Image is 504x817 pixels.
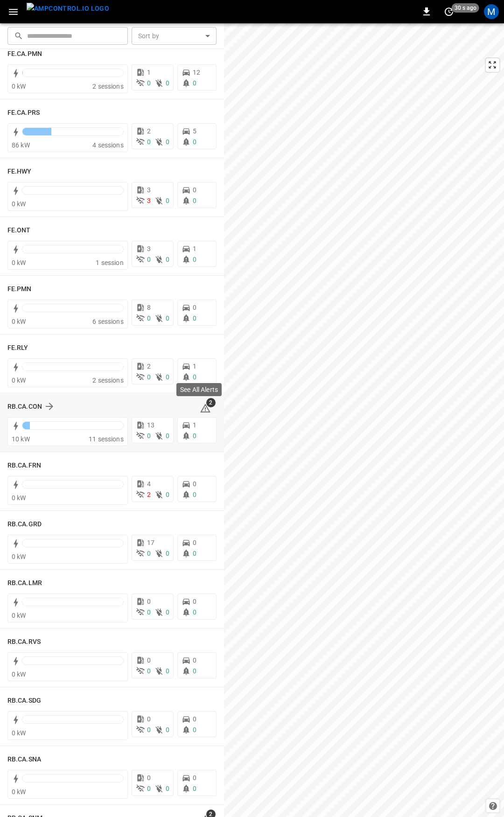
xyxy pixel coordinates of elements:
[147,373,151,381] span: 0
[7,402,42,412] h6: RB.CA.CON
[166,550,169,557] span: 0
[7,225,31,236] h6: FE.ONT
[193,245,196,252] span: 1
[193,774,196,782] span: 0
[193,138,196,146] span: 0
[166,726,169,733] span: 0
[147,256,151,263] span: 0
[12,200,26,208] span: 0 kW
[193,608,196,616] span: 0
[7,637,41,647] h6: RB.CA.RVS
[147,491,151,498] span: 2
[193,127,196,135] span: 5
[7,461,41,471] h6: RB.CA.FRN
[27,3,109,14] img: ampcontrol.io logo
[147,550,151,557] span: 0
[12,670,26,678] span: 0 kW
[147,785,151,792] span: 0
[147,656,151,664] span: 0
[147,314,151,322] span: 0
[484,4,499,19] div: profile-icon
[147,598,151,605] span: 0
[92,83,124,90] span: 2 sessions
[147,774,151,782] span: 0
[92,141,124,149] span: 4 sessions
[166,373,169,381] span: 0
[147,304,151,311] span: 8
[193,667,196,675] span: 0
[12,553,26,560] span: 0 kW
[7,754,41,765] h6: RB.CA.SNA
[147,79,151,87] span: 0
[89,435,124,443] span: 11 sessions
[147,138,151,146] span: 0
[147,726,151,733] span: 0
[7,49,42,59] h6: FE.CA.PMN
[193,785,196,792] span: 0
[166,432,169,440] span: 0
[147,480,151,488] span: 4
[193,79,196,87] span: 0
[147,432,151,440] span: 0
[193,363,196,370] span: 1
[193,314,196,322] span: 0
[166,256,169,263] span: 0
[166,138,169,146] span: 0
[7,696,41,706] h6: RB.CA.SDG
[147,186,151,194] span: 3
[193,480,196,488] span: 0
[193,726,196,733] span: 0
[166,491,169,498] span: 0
[12,435,30,443] span: 10 kW
[206,398,216,407] span: 2
[7,284,32,294] h6: FE.PMN
[193,186,196,194] span: 0
[12,141,30,149] span: 86 kW
[193,715,196,723] span: 0
[166,667,169,675] span: 0
[193,432,196,440] span: 0
[7,108,40,118] h6: FE.CA.PRS
[147,245,151,252] span: 3
[224,23,504,817] canvas: Map
[193,69,200,76] span: 12
[12,494,26,502] span: 0 kW
[166,608,169,616] span: 0
[7,519,42,530] h6: RB.CA.GRD
[7,167,32,177] h6: FE.HWY
[7,578,42,588] h6: RB.CA.LMR
[7,343,28,353] h6: FE.RLY
[193,197,196,204] span: 0
[92,318,124,325] span: 6 sessions
[147,69,151,76] span: 1
[12,83,26,90] span: 0 kW
[12,729,26,737] span: 0 kW
[147,539,154,546] span: 17
[147,363,151,370] span: 2
[452,3,479,13] span: 30 s ago
[96,259,123,266] span: 1 session
[166,314,169,322] span: 0
[193,304,196,311] span: 0
[193,421,196,429] span: 1
[193,598,196,605] span: 0
[193,491,196,498] span: 0
[147,715,151,723] span: 0
[193,550,196,557] span: 0
[147,608,151,616] span: 0
[147,197,151,204] span: 3
[180,385,218,394] p: See All Alerts
[92,377,124,384] span: 2 sessions
[441,4,456,19] button: set refresh interval
[12,259,26,266] span: 0 kW
[166,785,169,792] span: 0
[147,421,154,429] span: 13
[166,79,169,87] span: 0
[166,197,169,204] span: 0
[12,318,26,325] span: 0 kW
[193,539,196,546] span: 0
[193,656,196,664] span: 0
[147,667,151,675] span: 0
[12,377,26,384] span: 0 kW
[12,612,26,619] span: 0 kW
